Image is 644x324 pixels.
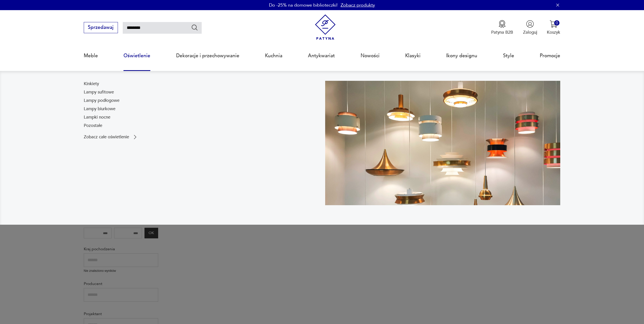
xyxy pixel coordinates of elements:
[84,89,114,95] a: Lampy sufitowe
[84,44,98,67] a: Meble
[405,44,421,67] a: Klasyki
[176,44,239,67] a: Dekoracje i przechowywanie
[84,134,138,140] a: Zobacz całe oświetlenie
[84,123,102,129] a: Pozostałe
[325,81,560,205] img: a9d990cd2508053be832d7f2d4ba3cb1.jpg
[123,44,150,67] a: Oświetlenie
[84,81,99,87] a: Kinkiety
[498,20,506,28] img: Ikona medalu
[84,106,115,112] a: Lampy biurkowe
[84,135,129,139] p: Zobacz całe oświetlenie
[84,26,118,30] a: Sprzedawaj
[550,20,557,28] img: Ikona koszyka
[526,20,534,28] img: Ikonka użytkownika
[84,98,119,104] a: Lampy podłogowe
[491,20,513,35] button: Patyna B2B
[491,29,513,35] p: Patyna B2B
[313,14,338,40] img: Patyna - sklep z meblami i dekoracjami vintage
[84,114,110,120] a: Lampki nocne
[523,29,537,35] p: Zaloguj
[547,20,560,35] button: 0Koszyk
[84,22,118,33] button: Sprzedawaj
[523,20,537,35] button: Zaloguj
[361,44,380,67] a: Nowości
[341,2,375,8] a: Zobacz produkty
[540,44,560,67] a: Promocje
[446,44,477,67] a: Ikony designu
[265,44,282,67] a: Kuchnia
[547,29,560,35] p: Koszyk
[491,20,513,35] a: Ikona medaluPatyna B2B
[308,44,335,67] a: Antykwariat
[269,2,338,8] p: Do -25% na domowe biblioteczki!
[554,20,559,26] div: 0
[503,44,514,67] a: Style
[191,24,198,31] button: Szukaj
